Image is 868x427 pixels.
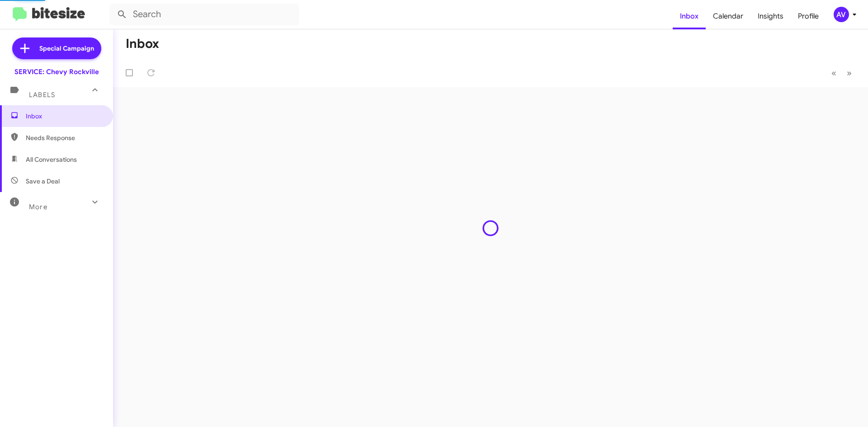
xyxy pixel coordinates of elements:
a: Insights [750,3,791,29]
span: Special Campaign [39,44,94,53]
button: Next [841,64,857,82]
div: SERVICE: Chevy Rockville [14,67,99,76]
a: Special Campaign [12,38,101,59]
button: AV [826,7,858,22]
button: Previous [826,64,842,82]
span: Labels [29,91,55,99]
a: Profile [791,3,826,29]
input: Search [109,4,299,25]
span: Needs Response [26,133,103,142]
h1: Inbox [126,37,159,51]
span: More [29,203,47,211]
span: Save a Deal [26,177,60,186]
span: » [847,67,852,79]
div: AV [834,7,849,22]
a: Calendar [706,3,750,29]
span: Inbox [26,112,103,121]
a: Inbox [673,3,706,29]
span: All Conversations [26,155,77,164]
nav: Page navigation example [826,64,857,82]
span: « [831,67,836,79]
